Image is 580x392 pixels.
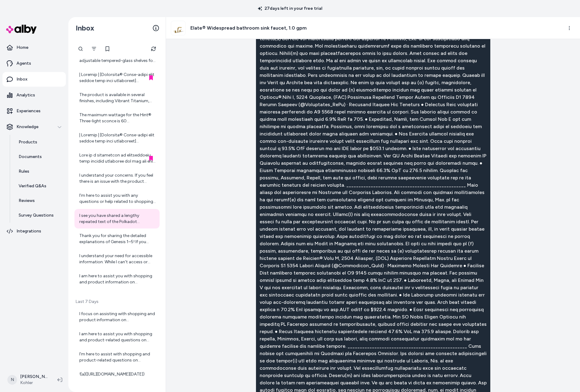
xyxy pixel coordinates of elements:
[79,72,156,84] div: | Loremip | [Dolorsita® Conse-adipi elit seddoe temp inci utlaboreet](dolor://mag.aliqua.eni/ad/m...
[74,269,160,289] a: I am here to assist you with shopping and product information on [DOMAIN_NAME]. If you have any q...
[2,72,66,87] a: Inbox
[16,76,27,82] p: Inbox
[7,375,17,385] span: N
[79,192,156,205] div: I’m here to assist you with any questions or help related to shopping on [DOMAIN_NAME]. If you ha...
[16,124,38,130] p: Knowledge
[79,351,156,363] div: I’m here to assist with shopping and product-related questions on [DOMAIN_NAME]. If you have any ...
[2,224,66,239] a: Integrations
[19,154,42,160] p: Documents
[74,299,160,305] p: Last 7 Days
[74,128,160,148] a: | Loremip | [Dolorsita® Conse-adipi elit seddoe temp inci utlaboreet](dolor://mag.aliqua.eni/ad/m...
[2,56,66,71] a: Agents
[74,347,160,367] a: I’m here to assist with shopping and product-related questions on [DOMAIN_NAME]. If you have any ...
[74,108,160,128] a: The maximum wattage for the Hint® Three-light sconce is 60 [PERSON_NAME] per bulb. It is rated fo...
[6,25,37,34] img: alby Logo
[2,40,66,55] a: Home
[74,68,160,88] a: | Loremip | [Dolorsita® Conse-adipi elit seddoe temp inci utlaboreet](dolor://mag.aliqua.eni/ad/m...
[19,183,46,189] p: Verified Q&As
[171,21,185,35] img: 33592-4-2MB_ISO_d2c0022747_rgb
[13,179,66,193] a: Verified Q&As
[4,370,52,390] button: N[PERSON_NAME]Kohler
[79,311,156,323] div: I focus on assisting with shopping and product information on [DOMAIN_NAME]. If you have any ques...
[79,331,156,343] div: I am here to assist you with shopping and product-related questions on [DOMAIN_NAME]. If you have...
[13,208,66,223] a: Survey Questions
[20,380,48,386] span: Kohler
[74,368,160,387] a: ![a]([URL][DOMAIN_NAME][DATE])
[2,88,66,102] a: Analytics
[74,327,160,347] a: I am here to assist you with shopping and product-related questions on [DOMAIN_NAME]. If you have...
[19,168,29,174] p: Rules
[16,60,31,67] p: Agents
[19,212,54,218] p: Survey Questions
[19,139,37,145] p: Products
[74,169,160,188] a: I understand your concerns. If you feel there is an issue with the product information or adverti...
[74,149,160,168] a: Lore ip d sitametcon ad elitseddoeiu temp incidid utlaboree dol mag ali eni adminim, ven Quisnost...
[79,152,156,164] div: Lore ip d sitametcon ad elitseddoeiu temp incidid utlaboree dol mag ali eni adminim, ven Quisnost...
[79,371,156,383] div: ![a]([URL][DOMAIN_NAME][DATE])
[79,112,156,124] div: The maximum wattage for the Hint® Three-light sconce is 60 [PERSON_NAME] per bulb. It is rated fo...
[13,135,66,149] a: Products
[2,120,66,134] button: Knowledge
[74,48,160,67] a: This medicine cabinet features two adjustable tempered-glass shelves for customizable storage.
[79,52,156,64] div: This medicine cabinet features two adjustable tempered-glass shelves for customizable storage.
[76,23,94,33] h2: Inbox
[13,164,66,179] a: Rules
[79,273,156,285] div: I am here to assist you with shopping and product information on [DOMAIN_NAME]. If you have any q...
[74,88,160,108] a: The product is available in several finishes, including Vibrant Titanium, Vibrant Nickel, and oth...
[79,172,156,185] div: I understand your concerns. If you feel there is an issue with the product information or adverti...
[190,24,307,32] h3: Elate® Widespread bathroom sink faucet, 1.0 gpm
[74,229,160,249] a: Thank you for sharing the detailed explanations of Genesis 1–5! If you would like, I can assist y...
[16,45,28,51] p: Home
[19,198,35,204] p: Reviews
[74,249,160,269] a: I understand your need for accessible information. While I can't access or open external links di...
[254,5,326,12] p: 27 days left in your free trial
[79,253,156,265] div: I understand your need for accessible information. While I can't access or open external links di...
[79,132,156,144] div: | Loremip | [Dolorsita® Conse-adipi elit seddoe temp inci utlaboreet](dolor://mag.aliqua.eni/ad/m...
[2,104,66,118] a: Experiences
[147,43,160,55] button: Refresh
[16,228,41,234] p: Integrations
[74,189,160,208] a: I’m here to assist you with any questions or help related to shopping on [DOMAIN_NAME]. If you ha...
[16,92,35,98] p: Analytics
[16,108,41,114] p: Experiences
[79,233,156,245] div: Thank you for sharing the detailed explanations of Genesis 1–5! If you would like, I can assist y...
[13,149,66,164] a: Documents
[13,193,66,208] a: Reviews
[74,307,160,327] a: I focus on assisting with shopping and product information on [DOMAIN_NAME]. If you have any ques...
[79,92,156,104] div: The product is available in several finishes, including Vibrant Titanium, Vibrant Nickel, and oth...
[20,374,48,380] p: [PERSON_NAME]
[74,209,160,228] a: I see you have shared a lengthy repeated text of the Polkadot Quarterly Community Report for Q1 2...
[88,43,100,55] button: Filter
[79,213,156,225] div: I see you have shared a lengthy repeated text of the Polkadot Quarterly Community Report for Q1 2...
